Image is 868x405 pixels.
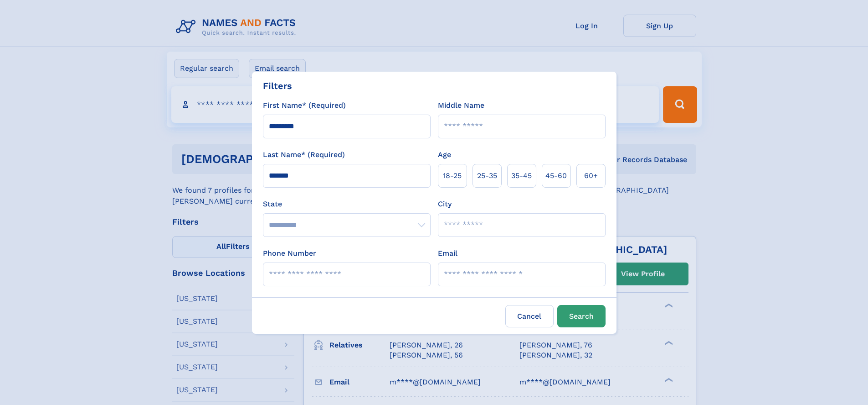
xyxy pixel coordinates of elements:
label: Email [438,248,457,259]
span: 45‑60 [545,170,567,181]
span: 25‑35 [477,170,497,181]
span: 18‑25 [443,170,462,181]
span: 35‑45 [511,170,532,181]
div: Filters [263,79,292,93]
label: Cancel [505,305,554,327]
label: Age [438,149,451,160]
label: Phone Number [263,248,316,259]
span: 60+ [584,170,598,181]
label: Middle Name [438,100,484,111]
label: First Name* (Required) [263,100,346,111]
label: Last Name* (Required) [263,149,345,160]
label: State [263,199,431,210]
button: Search [557,305,606,327]
label: City [438,199,452,210]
